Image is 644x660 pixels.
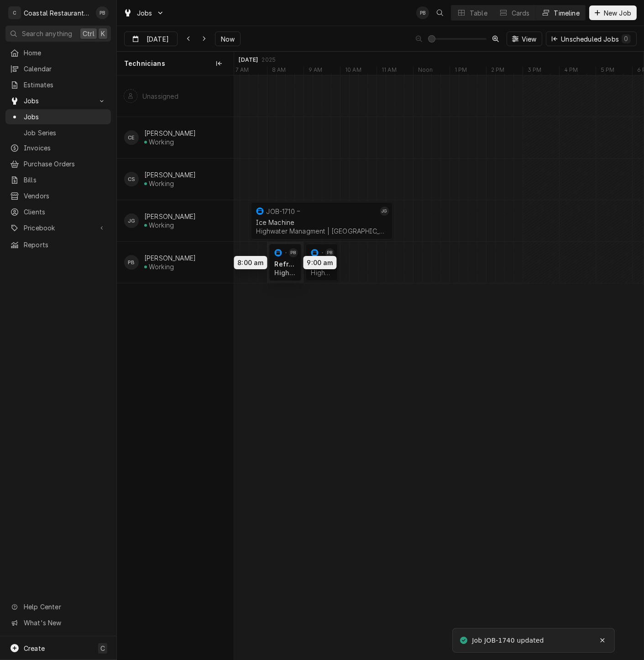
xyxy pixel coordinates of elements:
[100,644,105,653] span: C
[149,180,174,187] div: Working
[5,599,111,614] a: Go to Help Center
[219,34,236,44] span: Now
[24,644,45,652] span: Create
[413,66,438,76] div: Noon
[311,269,332,277] div: Highwater Managment | [GEOGRAPHIC_DATA], 19966
[325,248,334,257] div: Phill Blush's Avatar
[311,260,332,268] div: Warming Box Repair
[380,207,389,216] div: JG
[24,618,105,628] span: What's New
[5,77,111,92] a: Estimates
[149,138,174,146] div: Working
[96,6,109,19] div: Phill Blush's Avatar
[340,66,366,76] div: 10 AM
[486,66,509,76] div: 2 PM
[561,34,631,44] div: Unscheduled Jobs
[546,32,637,46] button: Unscheduled Jobs0
[124,130,139,145] div: CE
[262,56,276,64] div: 2025
[124,213,139,228] div: James Gatton's Avatar
[83,29,94,38] span: Ctrl
[142,92,179,100] div: Unassigned
[325,248,334,257] div: PB
[256,227,387,235] div: Highwater Managment | [GEOGRAPHIC_DATA], 21842
[5,204,111,219] a: Clients
[5,26,111,42] button: Search anythingCtrlK
[24,112,106,122] span: Jobs
[380,207,389,216] div: James Gatton's Avatar
[5,220,111,235] a: Go to Pricebook
[433,5,447,20] button: Open search
[120,5,168,21] a: Go to Jobs
[5,237,111,252] a: Reports
[124,213,139,228] div: JG
[472,636,545,645] div: Job JOB-1740 updated
[117,75,234,660] div: left
[5,109,111,124] a: Jobs
[520,34,539,44] span: View
[24,602,105,612] span: Help Center
[215,32,241,46] button: Now
[377,66,401,76] div: 11 AM
[24,159,106,169] span: Purchase Orders
[8,6,21,19] div: C
[24,175,106,185] span: Bills
[24,64,106,74] span: Calendar
[602,8,633,18] span: New Job
[149,263,174,271] div: Working
[5,188,111,203] a: Vendors
[144,213,196,220] div: [PERSON_NAME]
[5,172,111,187] a: Bills
[24,96,93,106] span: Jobs
[24,128,106,138] span: Job Series
[5,61,111,76] a: Calendar
[24,143,106,153] span: Invoices
[5,45,111,60] a: Home
[623,34,629,43] div: 0
[124,59,165,68] span: Technicians
[22,29,72,38] span: Search anything
[24,48,106,58] span: Home
[24,191,106,201] span: Vendors
[5,156,111,171] a: Purchase Orders
[124,32,178,46] button: [DATE]
[304,66,327,76] div: 9 AM
[149,221,174,229] div: Working
[144,171,196,179] div: [PERSON_NAME]
[239,56,258,64] div: [DATE]
[101,29,105,38] span: K
[470,8,487,18] div: Table
[24,207,106,217] span: Clients
[256,218,387,226] div: Ice Machine
[512,8,530,18] div: Cards
[24,223,93,233] span: Pricebook
[24,8,91,18] div: Coastal Restaurant Repair
[124,172,139,186] div: Chris Sockriter's Avatar
[554,8,580,18] div: Timeline
[24,240,106,250] span: Reports
[124,130,139,145] div: Carlos Espin's Avatar
[24,80,106,90] span: Estimates
[5,125,111,140] a: Job Series
[144,129,196,137] div: [PERSON_NAME]
[416,6,429,19] div: Phill Blush's Avatar
[5,93,111,108] a: Go to Jobs
[266,208,294,215] div: JOB-1710
[144,254,196,262] div: [PERSON_NAME]
[137,8,152,18] span: Jobs
[124,255,139,270] div: PB
[124,172,139,186] div: CS
[450,66,472,76] div: 1 PM
[589,5,637,20] button: New Job
[117,52,234,75] div: Technicians column. SPACE for context menu
[507,32,543,46] button: View
[267,66,291,76] div: 8 AM
[124,255,139,270] div: Phill Blush's Avatar
[559,66,583,76] div: 4 PM
[5,140,111,155] a: Invoices
[96,6,109,19] div: PB
[416,6,429,19] div: PB
[5,615,111,630] a: Go to What's New
[523,66,546,76] div: 3 PM
[596,66,619,76] div: 5 PM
